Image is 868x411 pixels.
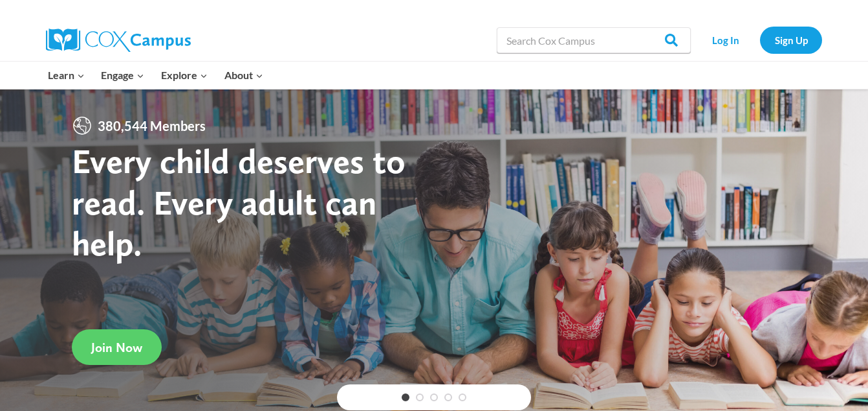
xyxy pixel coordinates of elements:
[444,393,452,401] a: 4
[48,67,85,84] span: Learn
[92,115,211,136] span: 380,544 Members
[760,27,822,53] a: Sign Up
[46,29,191,52] img: Cox Campus
[72,140,406,264] strong: Every child deserves to read. Every adult can help.
[497,27,691,53] input: Search Cox Campus
[459,393,466,401] a: 5
[430,393,438,401] a: 3
[91,340,142,355] span: Join Now
[697,27,822,53] nav: Secondary Navigation
[224,67,263,84] span: About
[697,27,754,53] a: Log In
[161,67,208,84] span: Explore
[72,329,162,365] a: Join Now
[39,62,271,89] nav: Primary Navigation
[416,393,424,401] a: 2
[101,67,144,84] span: Engage
[402,393,409,401] a: 1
